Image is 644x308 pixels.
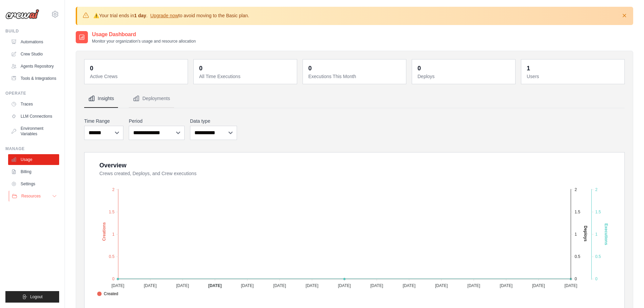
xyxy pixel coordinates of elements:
p: Monitor your organization's usage and resource allocation [92,39,196,44]
text: Creations [102,222,106,241]
dt: Deploys [418,73,511,80]
button: Deployments [129,90,174,108]
strong: ⚠️ [93,13,99,18]
tspan: 1.5 [575,210,580,214]
button: Insights [84,90,118,108]
a: Settings [8,179,59,189]
tspan: [DATE] [338,283,351,288]
tspan: 0.5 [109,254,115,259]
div: Operate [5,91,59,96]
div: Overview [99,161,126,170]
div: 1 [527,64,530,73]
a: Traces [8,99,59,110]
tspan: [DATE] [403,283,415,288]
tspan: [DATE] [435,283,448,288]
tspan: [DATE] [468,283,480,288]
tspan: [DATE] [241,283,254,288]
dt: Users [527,73,620,80]
tspan: 1 [112,232,115,237]
a: Agents Repository [8,61,59,72]
a: Billing [8,166,59,177]
div: 0 [308,64,312,73]
tspan: [DATE] [176,283,189,288]
div: 0 [90,64,93,73]
span: Resources [21,193,41,199]
tspan: 2 [575,187,577,192]
text: Executions [604,223,609,245]
p: Your trial ends in . to avoid moving to the Basic plan. [93,12,249,19]
tspan: 0.5 [595,254,601,259]
tspan: [DATE] [273,283,286,288]
tspan: [DATE] [306,283,318,288]
a: Usage [8,154,59,165]
a: Automations [8,37,59,47]
tspan: 1.5 [595,210,601,214]
dt: All Time Executions [199,73,293,80]
tspan: 1 [595,232,598,237]
tspan: [DATE] [208,283,222,288]
tspan: [DATE] [500,283,512,288]
span: Logout [30,294,43,300]
button: Resources [9,191,60,202]
tspan: [DATE] [112,283,124,288]
a: Tools & Integrations [8,73,59,84]
tspan: 0 [595,277,598,281]
tspan: 0.5 [575,254,580,259]
div: 0 [199,64,202,73]
tspan: [DATE] [144,283,157,288]
text: Deploys [583,226,588,241]
dt: Executions This Month [308,73,402,80]
tspan: 0 [112,277,115,281]
strong: 1 day [134,13,146,18]
div: Build [5,28,59,34]
label: Time Range [84,118,123,124]
tspan: 1 [575,232,577,237]
dt: Active Crews [90,73,184,80]
h2: Usage Dashboard [92,30,196,39]
dt: Crews created, Deploys, and Crew executions [99,170,616,177]
a: Upgrade now [150,13,178,18]
div: Manage [5,146,59,151]
a: Environment Variables [8,123,59,139]
button: Logout [5,291,59,303]
label: Period [129,118,185,124]
tspan: 0 [575,277,577,281]
tspan: 2 [595,187,598,192]
tspan: 2 [112,187,115,192]
tspan: [DATE] [370,283,383,288]
tspan: [DATE] [565,283,577,288]
tspan: 1.5 [109,210,115,214]
img: Logo [5,9,39,19]
div: 0 [418,64,421,73]
tspan: [DATE] [532,283,545,288]
nav: Tabs [84,90,625,108]
span: Created [97,291,118,297]
label: Data type [190,118,237,124]
a: Crew Studio [8,49,59,60]
a: LLM Connections [8,111,59,122]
